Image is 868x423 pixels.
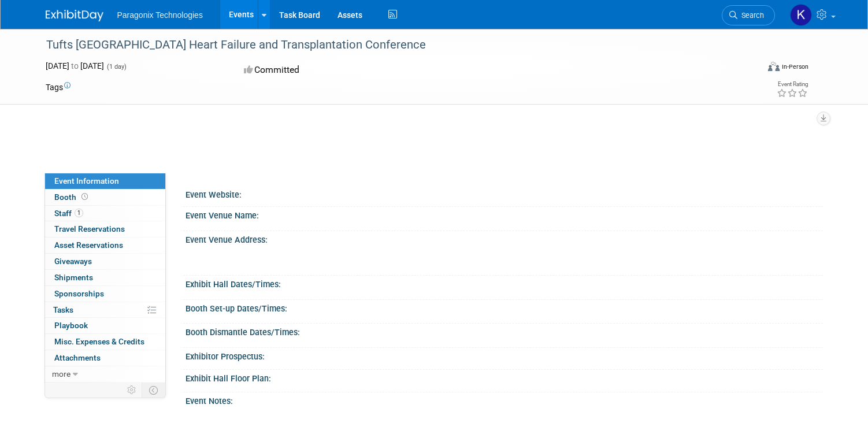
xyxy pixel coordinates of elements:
[79,192,90,201] span: Booth not reserved yet
[45,286,165,302] a: Sponsorships
[186,231,823,246] div: Event Venue Address:
[45,366,165,382] a: more
[42,35,744,55] div: Tufts [GEOGRAPHIC_DATA] Heart Failure and Transplantation Conference
[186,348,823,362] div: Exhibitor Prospectus:
[54,257,92,266] span: Giveaways
[45,318,165,333] a: Playbook
[54,337,144,346] span: Misc. Expenses & Credits
[54,224,125,233] span: Travel Reservations
[54,240,123,250] span: Asset Reservations
[122,383,142,398] td: Personalize Event Tab Strip
[186,370,823,384] div: Exhibit Hall Floor Plan:
[186,300,823,314] div: Booth Set-up Dates/Times:
[768,62,780,71] img: Format-Inperson.png
[46,81,71,93] td: Tags
[54,321,88,330] span: Playbook
[186,392,823,407] div: Event Notes:
[45,254,165,269] a: Giveaways
[75,209,83,217] span: 1
[45,206,165,221] a: Staff1
[186,276,823,290] div: Exhibit Hall Dates/Times:
[186,324,823,338] div: Booth Dismantle Dates/Times:
[45,190,165,205] a: Booth
[54,353,101,362] span: Attachments
[722,5,775,25] a: Search
[790,4,812,26] img: Krista Paplaczyk
[54,209,83,218] span: Staff
[106,63,127,70] span: (1 day)
[53,305,73,314] span: Tasks
[52,369,71,379] span: more
[45,334,165,350] a: Misc. Expenses & Credits
[737,11,764,20] span: Search
[54,289,104,298] span: Sponsorships
[45,270,165,285] a: Shipments
[46,61,104,70] span: [DATE] [DATE]
[45,302,165,318] a: Tasks
[186,186,823,201] div: Event Website:
[781,62,808,71] div: In-Person
[69,61,80,70] span: to
[186,207,823,221] div: Event Venue Name:
[117,10,203,20] span: Paragonix Technologies
[45,350,165,366] a: Attachments
[54,273,93,282] span: Shipments
[45,173,165,189] a: Event Information
[54,176,119,185] span: Event Information
[142,383,165,398] td: Toggle Event Tabs
[240,60,483,80] div: Committed
[46,10,103,21] img: ExhibitDay
[45,221,165,237] a: Travel Reservations
[54,192,90,202] span: Booth
[45,238,165,253] a: Asset Reservations
[696,60,808,77] div: Event Format
[777,81,808,87] div: Event Rating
